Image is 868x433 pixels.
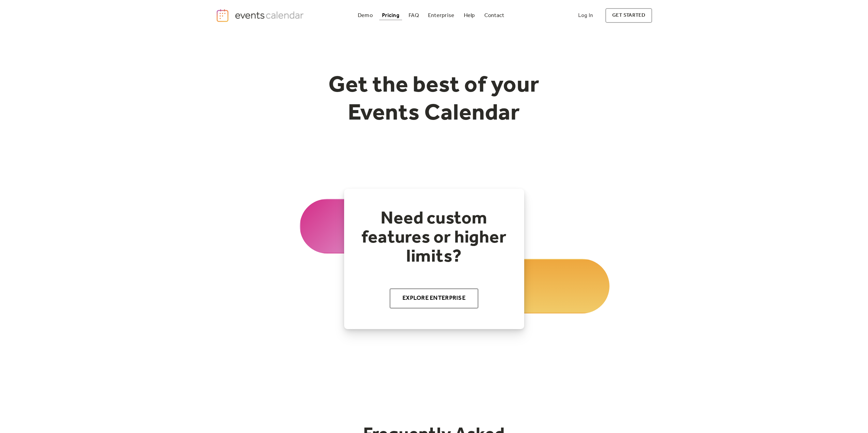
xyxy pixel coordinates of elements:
[358,14,373,17] div: Demo
[303,72,565,127] h1: Get the best of your Events Calendar
[389,288,479,309] a: Explore Enterprise
[464,14,475,17] div: Help
[406,11,422,20] a: FAQ
[605,8,652,23] a: get started
[355,11,376,20] a: Demo
[425,11,457,20] a: Enterprise
[428,14,454,17] div: Enterprise
[358,209,511,266] h2: Need custom features or higher limits?
[571,8,600,23] a: Log In
[461,11,478,20] a: Help
[382,14,399,17] div: Pricing
[482,11,507,20] a: Contact
[409,14,419,17] div: FAQ
[379,11,402,20] a: Pricing
[484,14,504,17] div: Contact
